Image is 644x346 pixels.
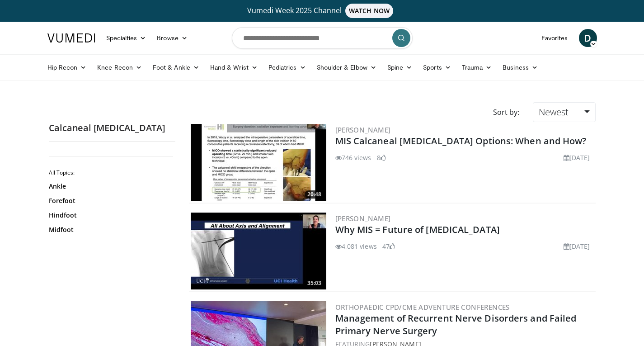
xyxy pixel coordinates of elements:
li: 4,081 views [335,242,377,251]
li: [DATE] [564,153,590,162]
a: Foot & Ankle [147,58,205,76]
a: 35:03 [191,213,326,289]
a: D [579,29,597,47]
h2: All Topics: [49,169,173,176]
h2: Calcaneal [MEDICAL_DATA] [49,122,175,134]
a: Favorites [536,29,573,47]
a: Midfoot [49,225,171,234]
a: Hand & Wrist [205,58,263,76]
a: Hip Recon [42,58,92,76]
img: 1c872908-2b84-454e-9fca-b7116b05f073.300x170_q85_crop-smart_upscale.jpg [191,124,326,201]
a: Specialties [101,29,152,47]
a: Orthopaedic CPD/CME Adventure Conferences [335,303,510,312]
a: [PERSON_NAME] [335,214,391,223]
li: [DATE] [564,242,590,251]
img: VuMedi Logo [47,33,95,43]
a: Hindfoot [49,211,171,220]
a: Newest [533,102,595,122]
a: 20:48 [191,124,326,201]
a: Pediatrics [263,58,311,76]
a: [PERSON_NAME] [335,125,391,134]
a: Ankle [49,182,171,191]
a: Sports [418,58,456,76]
li: 8 [377,153,386,162]
span: 35:03 [305,279,324,287]
a: Forefoot [49,196,171,205]
a: MIS Calcaneal [MEDICAL_DATA] Options: When and How? [335,135,587,147]
a: Shoulder & Elbow [311,58,382,76]
span: WATCH NOW [345,4,393,18]
div: Sort by: [486,102,526,122]
li: 47 [382,242,395,251]
a: Trauma [456,58,498,76]
a: Spine [382,58,418,76]
a: Browse [151,29,193,47]
a: Knee Recon [92,58,147,76]
li: 746 views [335,153,371,162]
span: Newest [539,106,569,118]
img: d2ad2a79-9ed4-4a84-b0ca-be5628b646eb.300x170_q85_crop-smart_upscale.jpg [191,213,326,289]
input: Search topics, interventions [232,27,413,49]
span: 20:48 [305,190,324,199]
a: Management of Recurrent Nerve Disorders and Failed Primary Nerve Surgery [335,312,577,337]
a: Why MIS = Future of [MEDICAL_DATA] [335,223,500,236]
a: Vumedi Week 2025 ChannelWATCH NOW [49,4,596,18]
a: Business [497,58,543,76]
